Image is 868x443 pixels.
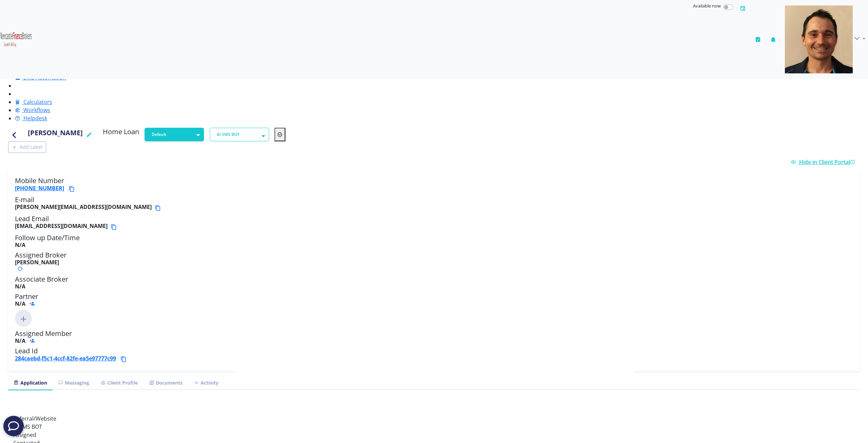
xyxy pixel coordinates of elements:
a: SMS Automation [15,74,66,81]
div: AI SMS BOT [13,423,855,431]
a: Documents [144,376,188,390]
button: Copy phone [68,185,77,193]
h5: E-mail [15,196,853,212]
a: Workflows [15,106,50,114]
b: N/A [15,337,25,344]
h5: Associate Broker [15,275,853,290]
h5: Assigned Member [15,330,853,344]
h4: [PERSON_NAME] [28,128,83,141]
span: Follow up Date/Time [15,233,80,242]
a: Application [8,376,53,390]
h5: Lead Email [15,215,853,231]
a: 284caebd-f5c1-4ccf-82fe-ea5e97777c99 [15,355,116,362]
h5: Mobile Number [15,177,853,193]
span: Workflows [23,106,50,114]
h5: Assigned Broker [15,251,853,272]
button: Copy lead id [120,355,129,363]
button: Default [145,128,204,141]
a: Hide in Client Portal [791,158,857,166]
h5: Lead Id [15,347,853,363]
h5: Home Loan [103,128,139,139]
b: [PERSON_NAME] [15,259,59,266]
a: Client Profile [95,376,144,390]
span: Calculators [23,98,52,106]
button: Copy email [110,223,119,231]
b: N/A [15,241,25,249]
img: Click to add new member [15,310,32,327]
div: Referral/Website [13,414,855,423]
a: Helpdesk [15,114,47,122]
a: Calculators [15,98,52,106]
div: Assigned [13,431,855,439]
b: [EMAIL_ADDRESS][DOMAIN_NAME] [15,223,108,231]
button: Copy email [154,204,164,212]
button: Add Label [8,141,46,153]
img: d9df0ad3-c6af-46dd-a355-72ef7f6afda3-637400917012654623.png [785,5,853,73]
a: Activity [188,376,224,390]
span: Available now [693,3,721,9]
span: Helpdesk [23,114,47,122]
b: [PERSON_NAME][EMAIL_ADDRESS][DOMAIN_NAME] [15,204,152,212]
a: [PHONE_NUMBER] [15,184,64,192]
b: N/A [15,300,25,307]
button: AI SMS BOT [210,128,269,141]
h5: Partner [15,293,853,307]
a: Messaging [53,376,95,390]
b: N/A [15,283,25,290]
span: Hide in Client Portal [799,158,857,166]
